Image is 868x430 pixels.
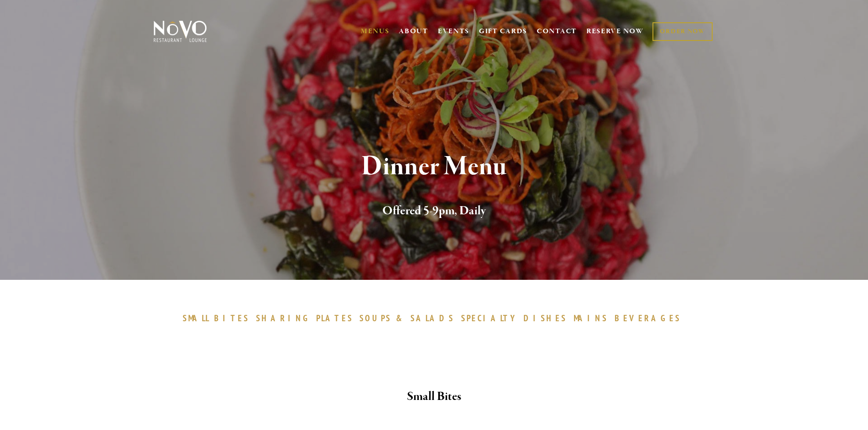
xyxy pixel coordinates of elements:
[615,313,686,324] a: BEVERAGES
[586,23,644,40] a: RESERVE NOW
[537,23,577,40] a: CONTACT
[183,313,254,324] a: SMALLBITES
[169,202,700,221] h2: Offered 5-9pm, Daily
[574,313,612,324] a: MAINS
[407,389,461,405] strong: Small Bites
[461,313,571,324] a: SPECIALTYDISHES
[152,20,209,43] img: Novo Restaurant &amp; Lounge
[652,22,712,41] a: ORDER NOW
[574,313,608,324] span: MAINS
[256,313,357,324] a: SHARINGPLATES
[461,313,519,324] span: SPECIALTY
[615,313,681,324] span: BEVERAGES
[169,152,700,182] h1: Dinner Menu
[524,313,567,324] span: DISHES
[183,313,210,324] span: SMALL
[396,313,406,324] span: &
[360,313,458,324] a: SOUPS&SALADS
[479,23,527,40] a: GIFT CARDS
[411,313,454,324] span: SALADS
[316,313,353,324] span: PLATES
[438,27,469,36] a: EVENTS
[361,27,390,36] a: MENUS
[214,313,249,324] span: BITES
[360,313,391,324] span: SOUPS
[256,313,312,324] span: SHARING
[399,27,428,36] a: ABOUT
